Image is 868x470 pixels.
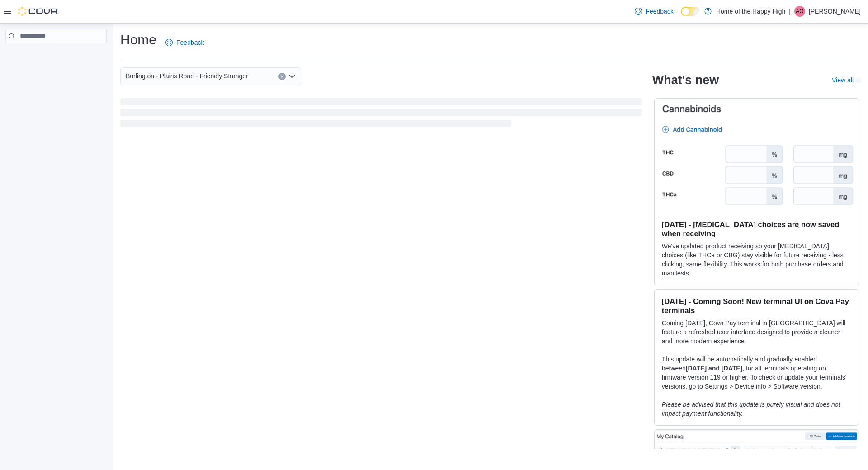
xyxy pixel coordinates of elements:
[126,71,248,81] span: Burlington - Plains Road - Friendly Stranger
[662,318,851,346] p: Coming [DATE], Cova Pay terminal in [GEOGRAPHIC_DATA] will feature a refreshed user interface des...
[662,220,851,238] h3: [DATE] - [MEDICAL_DATA] choices are now saved when receiving
[652,73,719,87] h2: What's new
[288,73,296,80] button: Open list of options
[120,100,642,129] span: Loading
[809,6,861,17] p: [PERSON_NAME]
[794,6,805,17] div: Alex Omiotek
[662,297,851,315] h3: [DATE] - Coming Soon! New terminal UI on Cova Pay terminals
[662,242,851,278] p: We've updated product receiving so your [MEDICAL_DATA] choices (like THCa or CBG) stay visible fo...
[176,38,204,47] span: Feedback
[686,365,742,372] strong: [DATE] and [DATE]
[631,2,677,20] a: Feedback
[832,76,861,84] a: View allExternal link
[789,6,791,17] p: |
[162,33,208,52] a: Feedback
[278,73,286,80] button: Clear input
[646,7,673,16] span: Feedback
[662,355,851,391] p: This update will be automatically and gradually enabled between , for all terminals operating on ...
[120,31,156,49] h1: Home
[18,7,59,16] img: Cova
[5,45,107,67] nav: Complex example
[796,6,803,17] span: AO
[681,16,681,17] span: Dark Mode
[855,78,861,83] svg: External link
[662,401,840,417] em: Please be advised that this update is purely visual and does not impact payment functionality.
[716,6,785,17] p: Home of the Happy High
[681,7,700,16] input: Dark Mode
